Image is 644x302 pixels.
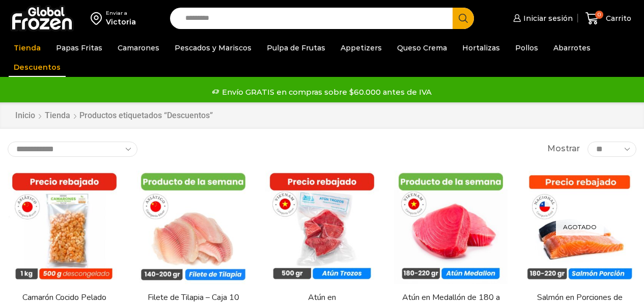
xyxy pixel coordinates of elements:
a: Hortalizas [457,38,505,58]
div: Victoria [106,17,136,27]
a: Camarones [113,38,164,58]
a: Iniciar sesión [511,8,573,29]
a: Tienda [9,38,46,58]
a: Appetizers [335,38,387,58]
button: Search button [453,8,474,29]
a: Abarrotes [548,38,596,58]
a: Papas Fritas [51,38,107,58]
div: Enviar a [106,10,136,17]
a: Pescados y Mariscos [170,38,257,58]
a: Pollos [510,38,543,58]
a: Queso Crema [392,38,452,58]
h1: Productos etiquetados “Descuentos” [79,111,213,120]
span: Mostrar [547,143,580,155]
img: address-field-icon.svg [91,10,106,27]
nav: Breadcrumb [15,110,213,122]
a: 0 Carrito [583,7,634,31]
span: Iniciar sesión [521,13,573,23]
p: Agotado [556,219,604,236]
select: Pedido de la tienda [8,142,137,157]
a: Pulpa de Frutas [262,38,330,58]
a: Tienda [44,110,71,122]
a: Descuentos [9,58,66,77]
span: 0 [595,11,603,19]
span: Carrito [603,13,631,23]
a: Inicio [15,110,36,122]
